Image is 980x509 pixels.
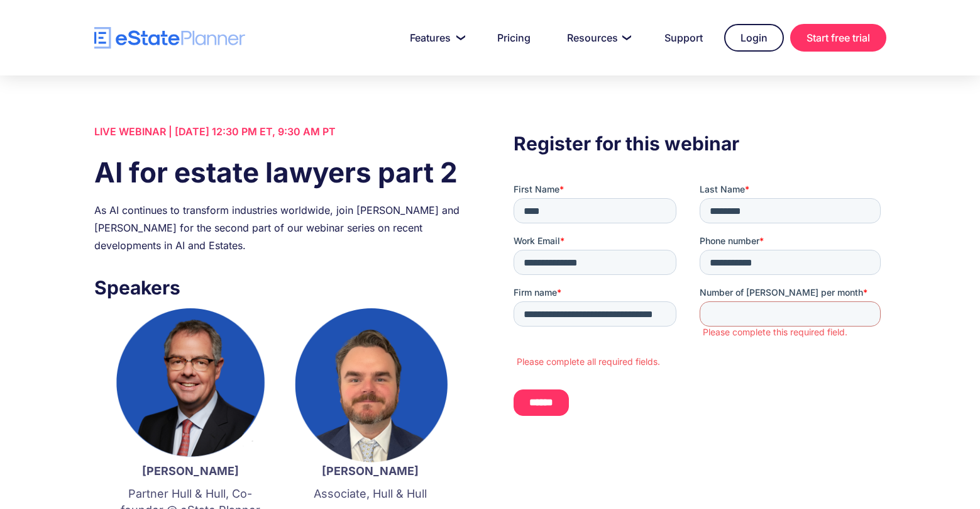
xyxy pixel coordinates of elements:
[142,464,239,478] strong: [PERSON_NAME]
[514,129,886,158] h3: Register for this webinar
[514,183,886,427] iframe: Form 0
[94,27,245,49] a: home
[94,153,466,192] h1: AI for estate lawyers part 2
[552,25,643,50] a: Resources
[790,24,886,52] a: Start free trial
[293,486,448,502] p: Associate, Hull & Hull
[395,25,476,50] a: Features
[724,24,784,52] a: Login
[649,25,718,50] a: Support
[322,464,419,478] strong: [PERSON_NAME]
[94,123,466,140] div: LIVE WEBINAR | [DATE] 12:30 PM ET, 9:30 AM PT
[94,201,466,254] div: As AI continues to transform industries worldwide, join [PERSON_NAME] and [PERSON_NAME] for the s...
[94,273,466,302] h3: Speakers
[482,25,546,50] a: Pricing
